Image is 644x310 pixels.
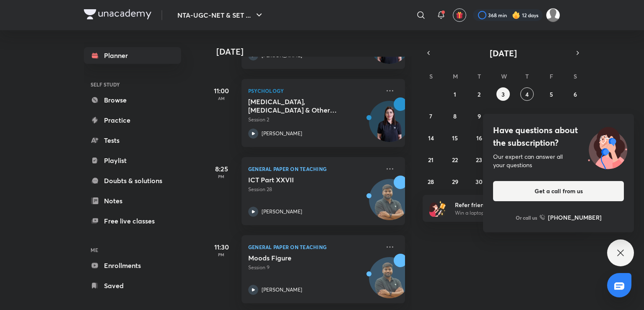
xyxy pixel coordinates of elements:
button: September 2, 2025 [473,87,486,101]
div: Our expert can answer all your questions [493,152,624,169]
img: ttu_illustration_new.svg [581,124,634,169]
abbr: September 11, 2025 [525,112,530,120]
button: avatar [453,8,466,22]
h6: ME [84,243,181,257]
abbr: September 5, 2025 [550,90,553,98]
abbr: September 1, 2025 [454,90,456,98]
button: September 30, 2025 [473,175,486,188]
p: AM [205,96,238,101]
button: September 29, 2025 [448,175,462,188]
p: Session 28 [248,186,380,193]
button: September 14, 2025 [424,131,438,144]
abbr: September 3, 2025 [501,90,505,98]
img: referral [429,200,446,217]
a: Notes [84,192,181,209]
abbr: September 13, 2025 [572,112,578,120]
p: PM [205,174,238,179]
a: Doubts & solutions [84,172,181,189]
p: Psychology [248,86,380,96]
abbr: September 21, 2025 [428,156,434,164]
abbr: September 9, 2025 [478,112,481,120]
abbr: Monday [453,72,458,80]
button: September 9, 2025 [473,109,486,123]
abbr: September 23, 2025 [476,156,482,164]
button: September 12, 2025 [545,109,558,123]
abbr: Wednesday [501,72,507,80]
img: streak [512,11,520,19]
button: September 23, 2025 [473,153,486,166]
p: Session 9 [248,264,380,271]
button: Get a call from us [493,181,624,201]
p: [PERSON_NAME] [262,286,302,294]
abbr: Saturday [574,72,577,80]
a: Browse [84,92,181,108]
h6: Refer friends [455,200,558,209]
button: September 5, 2025 [545,87,558,101]
a: Company Logo [84,9,151,21]
p: Or call us [516,214,537,221]
abbr: September 6, 2025 [574,90,577,98]
span: [DATE] [490,47,517,59]
h5: 11:00 [205,86,238,96]
p: Win a laptop, vouchers & more [455,209,558,217]
a: Free live classes [84,213,181,229]
button: September 28, 2025 [424,175,438,188]
abbr: September 28, 2025 [428,178,434,186]
h5: Moods Figure [248,254,353,262]
a: Playlist [84,152,181,169]
abbr: September 10, 2025 [500,112,506,120]
button: September 22, 2025 [448,153,462,166]
abbr: Tuesday [478,72,481,80]
h6: SELF STUDY [84,77,181,92]
p: [PERSON_NAME] [262,208,302,215]
p: Session 2 [248,116,380,123]
h4: Have questions about the subscription? [493,124,624,149]
a: Tests [84,132,181,149]
a: Planner [84,47,181,64]
button: [DATE] [434,47,572,59]
img: Company Logo [84,9,151,19]
button: September 10, 2025 [496,109,510,123]
img: Avatar [369,105,410,146]
img: Avatar [369,184,410,224]
button: September 7, 2025 [424,109,438,123]
button: September 15, 2025 [448,131,462,144]
button: September 16, 2025 [473,131,486,144]
abbr: Sunday [429,72,433,80]
h5: Fetal Alcohol Syndrome, Cerebral Palsy & Other Important Developmental Problems [248,97,353,114]
abbr: September 30, 2025 [475,178,483,186]
abbr: September 14, 2025 [428,134,434,142]
p: PM [205,252,238,257]
a: Saved [84,277,181,294]
button: September 6, 2025 [569,87,582,101]
abbr: September 2, 2025 [478,90,480,98]
abbr: September 4, 2025 [525,90,529,98]
abbr: September 8, 2025 [453,112,457,120]
h4: [DATE] [216,47,413,57]
abbr: September 29, 2025 [452,178,458,186]
button: September 13, 2025 [569,109,582,123]
h6: [PHONE_NUMBER] [548,213,602,222]
abbr: September 22, 2025 [452,156,458,164]
a: Enrollments [84,257,181,274]
img: avatar [456,11,463,19]
h5: ICT Part XXVII [248,176,353,184]
abbr: September 12, 2025 [548,112,554,120]
img: Avatar [369,262,410,302]
p: General Paper on Teaching [248,164,380,174]
abbr: September 15, 2025 [452,134,458,142]
p: General Paper on Teaching [248,242,380,252]
p: [PERSON_NAME] [262,130,302,137]
a: Practice [84,112,181,129]
button: September 8, 2025 [448,109,462,123]
button: September 4, 2025 [520,87,534,101]
abbr: Thursday [525,72,529,80]
button: September 11, 2025 [520,109,534,123]
button: NTA-UGC-NET & SET ... [172,7,269,24]
button: September 1, 2025 [448,87,462,101]
a: [PHONE_NUMBER] [540,213,602,222]
img: Atia khan [546,8,560,22]
abbr: September 7, 2025 [429,112,432,120]
abbr: Friday [550,72,553,80]
abbr: September 16, 2025 [476,134,482,142]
